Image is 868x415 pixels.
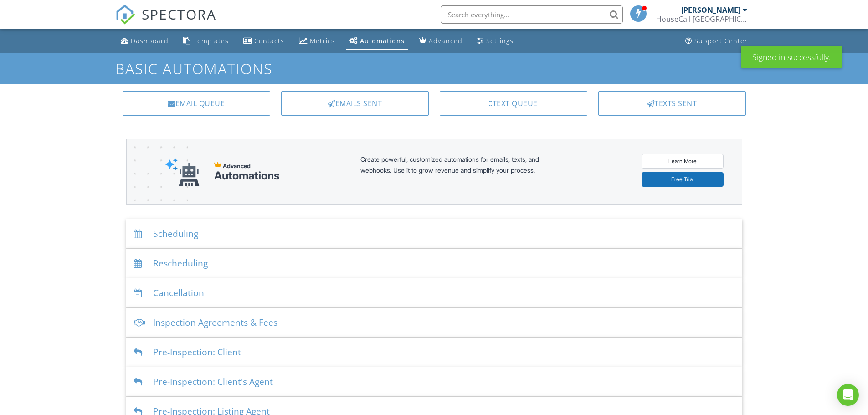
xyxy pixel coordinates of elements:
[642,172,724,187] a: Free Trial
[126,367,742,397] div: Pre-Inspection: Client's Agent
[346,33,408,50] a: Automations (Basic)
[295,33,339,50] a: Metrics
[473,33,517,50] a: Settings
[837,384,859,406] div: Open Intercom Messenger
[223,162,251,169] span: Advanced
[165,158,200,186] img: automations-robot-e552d721053d9e86aaf3dd9a1567a1c0d6a99a13dc70ea74ca66f792d01d7f0c.svg
[115,61,753,77] h1: Basic Automations
[123,91,270,116] a: Email Queue
[126,278,742,308] div: Cancellation
[126,338,742,367] div: Pre-Inspection: Client
[131,36,169,45] div: Dashboard
[126,308,742,338] div: Inspection Agreements & Fees
[310,36,335,45] div: Metrics
[741,46,842,68] div: Signed in successfully.
[598,91,746,116] a: Texts Sent
[240,33,288,50] a: Contacts
[360,154,561,190] div: Create powerful, customized automations for emails, texts, and webhooks. Use it to grow revenue a...
[127,139,188,240] img: advanced-banner-bg-f6ff0eecfa0ee76150a1dea9fec4b49f333892f74bc19f1b897a312d7a1b2ff3.png
[486,36,514,45] div: Settings
[214,169,280,182] div: Automations
[254,36,284,45] div: Contacts
[126,219,742,249] div: Scheduling
[142,5,216,24] span: SPECTORA
[360,36,405,45] div: Automations
[117,33,172,50] a: Dashboard
[180,33,232,50] a: Templates
[642,154,724,169] a: Learn More
[193,36,229,45] div: Templates
[115,12,216,31] a: SPECTORA
[682,33,751,50] a: Support Center
[416,33,466,50] a: Advanced
[441,5,623,24] input: Search everything...
[440,91,587,116] a: Text Queue
[126,249,742,278] div: Rescheduling
[115,5,135,25] img: The Best Home Inspection Software - Spectora
[656,15,747,24] div: HouseCall Fort Benning
[694,36,748,45] div: Support Center
[681,5,740,15] div: [PERSON_NAME]
[429,36,462,45] div: Advanced
[281,91,429,116] a: Emails Sent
